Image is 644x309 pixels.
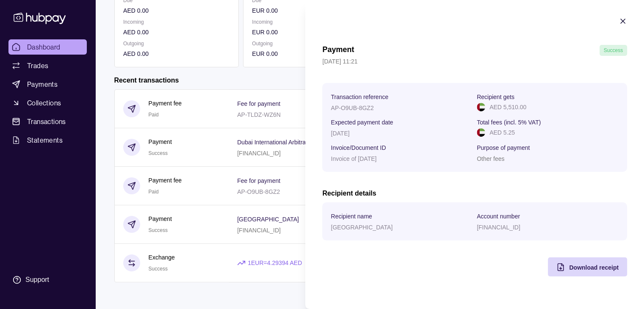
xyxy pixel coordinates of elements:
p: Transaction reference [331,94,388,100]
p: [FINANCIAL_ID] [477,224,520,231]
p: Expected payment date [331,119,393,126]
p: AED 5,510.00 [489,102,526,112]
p: Invoice of [DATE] [331,155,376,162]
p: AP-O9UB-8GZ2 [331,105,373,111]
p: Recipient name [331,213,372,220]
p: Invoice/Document ID [331,144,386,151]
p: Total fees (incl. 5% VAT) [477,119,541,126]
img: ae [477,128,485,137]
p: Other fees [477,155,504,162]
img: ae [477,103,485,111]
p: [GEOGRAPHIC_DATA] [331,224,392,231]
h2: Recipient details [322,189,627,198]
h1: Payment [322,45,354,56]
p: [DATE] [331,130,349,137]
button: Download receipt [548,257,627,276]
p: Purpose of payment [477,144,530,151]
span: Download receipt [569,264,619,271]
p: AED 5.25 [489,128,515,137]
p: [DATE] 11:21 [322,57,627,66]
p: Recipient gets [477,94,514,100]
p: Account number [477,213,520,220]
span: Success [604,47,623,53]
